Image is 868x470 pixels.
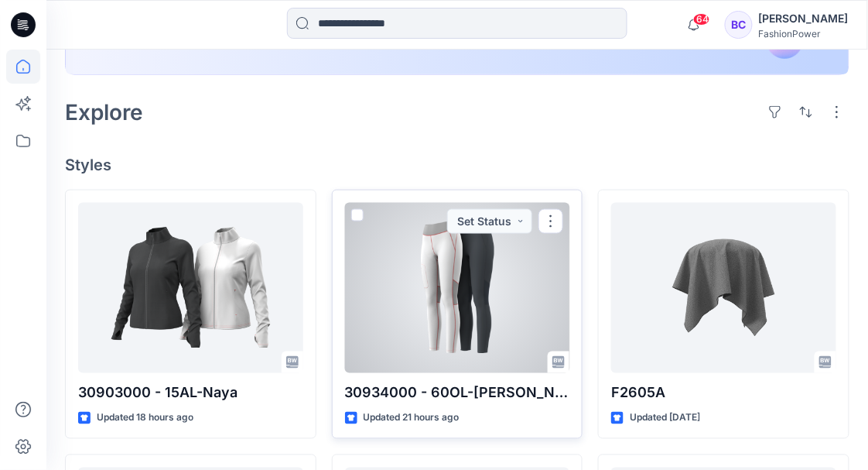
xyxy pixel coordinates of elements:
[65,100,143,125] h2: Explore
[345,203,570,373] a: 30934000 - 60OL-Nicole
[759,9,849,28] div: [PERSON_NAME]
[725,11,753,39] div: BC
[693,13,710,26] span: 64
[759,28,849,39] div: FashionPower
[78,383,303,404] p: 30903000 - 15AL-Naya
[65,156,849,174] h4: Styles
[97,410,193,427] p: Updated 18 hours ago
[611,203,836,373] a: F2605A
[78,203,303,373] a: 30903000 - 15AL-Naya
[611,383,836,404] p: F2605A
[630,410,700,427] p: Updated [DATE]
[345,383,570,404] p: 30934000 - 60OL-[PERSON_NAME]
[364,410,460,427] p: Updated 21 hours ago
